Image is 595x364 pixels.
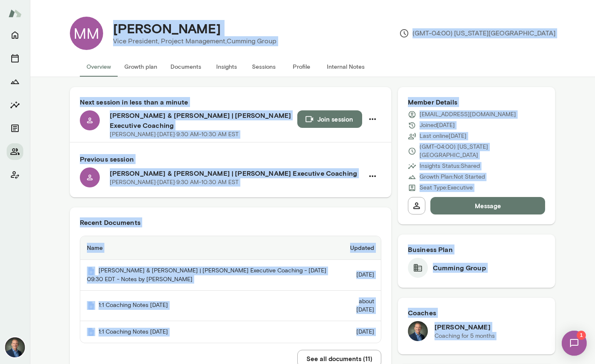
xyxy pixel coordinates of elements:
h6: Member Details [408,97,546,107]
p: (GMT-04:00) [US_STATE][GEOGRAPHIC_DATA] [420,143,546,160]
th: Name [80,236,336,260]
p: Insights Status: Shared [420,162,480,170]
h6: [PERSON_NAME] & [PERSON_NAME] | [PERSON_NAME] Executive Coaching [110,168,364,178]
h6: Cumming Group [433,263,486,273]
button: Sessions [7,50,23,67]
h6: [PERSON_NAME] [435,322,495,332]
button: Overview [80,57,118,77]
button: Home [7,27,23,43]
img: Mento [87,267,95,275]
button: Message [430,197,546,214]
h6: [PERSON_NAME] & [PERSON_NAME] | [PERSON_NAME] Executive Coaching [110,110,297,130]
th: 1:1 Coaching Notes [DATE] [80,321,336,343]
img: Michael Alden [408,321,428,341]
td: [DATE] [336,321,381,343]
img: Michael Alden [5,337,25,357]
button: Documents [7,120,23,137]
button: Documents [164,57,208,77]
button: Members [7,143,23,160]
img: Mento [8,5,22,21]
button: Insights [7,97,23,113]
h6: Previous session [80,154,381,164]
div: MM [70,17,103,50]
th: [PERSON_NAME] & [PERSON_NAME] | [PERSON_NAME] Executive Coaching - [DATE] 09:30 EDT - Notes by [P... [80,260,336,291]
button: Profile [283,57,320,77]
p: Coaching for 5 months [435,332,495,340]
h6: Next session in less than a minute [80,97,381,107]
img: Mento [87,328,95,336]
h6: Recent Documents [80,217,381,227]
p: [PERSON_NAME] · [DATE] · 9:30 AM-10:30 AM EST [110,130,239,139]
h6: Business Plan [408,244,546,254]
button: Internal Notes [320,57,371,77]
p: [EMAIL_ADDRESS][DOMAIN_NAME] [420,110,516,119]
th: Updated [336,236,381,260]
p: [PERSON_NAME] · [DATE] · 9:30 AM-10:30 AM EST [110,178,239,187]
p: Vice President, Project Management, Cumming Group [113,36,277,46]
button: Client app [7,167,23,183]
td: [DATE] [336,260,381,291]
button: Join session [297,110,362,128]
td: about [DATE] [336,291,381,321]
h4: [PERSON_NAME] [113,20,221,36]
p: (GMT-04:00) [US_STATE][GEOGRAPHIC_DATA] [399,28,555,38]
p: Last online [DATE] [420,132,467,140]
button: Growth plan [118,57,164,77]
p: Joined [DATE] [420,121,455,130]
p: Growth Plan: Not Started [420,173,485,181]
th: 1:1 Coaching Notes [DATE] [80,291,336,321]
button: Sessions [245,57,283,77]
button: Insights [208,57,245,77]
p: Seat Type: Executive [420,184,473,192]
button: Growth Plan [7,73,23,90]
img: Mento [87,302,95,310]
h6: Coaches [408,308,546,318]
